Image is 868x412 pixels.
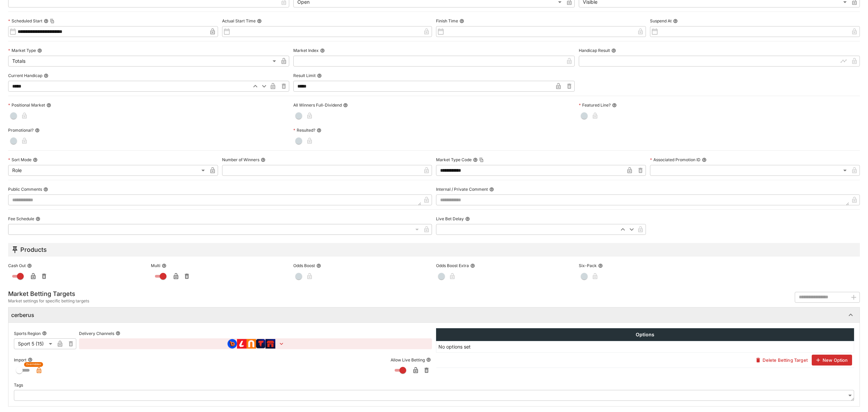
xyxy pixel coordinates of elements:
[36,217,40,221] button: Fee Schedule
[650,18,672,24] p: Suspend At
[79,331,114,336] p: Delivery Channels
[50,19,55,23] button: Copy To Clipboard
[228,339,237,349] img: brand
[237,339,246,349] img: brand
[20,246,47,254] h5: Products
[8,127,34,133] p: Promotional?
[46,103,51,108] button: Positional Market
[489,187,494,192] button: Internal / Private Comment
[8,216,34,222] p: Fee Schedule
[151,263,160,268] p: Multi
[293,127,315,133] p: Resulted?
[246,339,256,349] img: brand
[293,73,316,78] p: Result Limit
[317,73,322,78] button: Result Limit
[14,338,55,349] div: Sport 5 (15)
[465,217,470,221] button: Live Bet Delay
[14,382,23,388] p: Tags
[579,102,611,108] p: Featured Line?
[37,48,42,53] button: Market Type
[8,157,32,163] p: Sort Mode
[391,357,425,363] p: Allow Live Betting
[436,216,464,222] p: Live Bet Delay
[116,331,120,336] button: Delivery Channels
[293,263,315,268] p: Odds Boost
[162,263,166,268] button: Multi
[265,339,275,349] img: brand
[436,18,458,24] p: Finish Time
[436,186,488,192] p: Internal / Private Comment
[8,165,207,176] div: Role
[14,357,26,363] p: Import
[752,355,811,366] button: Delete Betting Target
[293,48,319,53] p: Market Index
[257,19,262,23] button: Actual Start Time
[293,102,342,108] p: All Winners Full-Dividend
[579,263,597,268] p: Six-Pack
[28,357,33,362] button: Import
[8,263,26,268] p: Cash Out
[436,263,469,268] p: Odds Boost Extra
[473,157,478,162] button: Market Type CodeCopy To Clipboard
[8,48,36,53] p: Market Type
[14,331,41,336] p: Sports Region
[261,157,265,162] button: Number of Winners
[8,186,42,192] p: Public Comments
[459,19,464,23] button: Finish Time
[611,48,616,53] button: Handicap Result
[8,290,89,298] h5: Market Betting Targets
[8,298,89,304] span: Market settings for specific betting targets
[222,157,259,163] p: Number of Winners
[317,128,321,133] button: Resulted?
[44,19,48,23] button: Scheduled StartCopy To Clipboard
[222,18,256,24] p: Actual Start Time
[8,56,278,67] div: Totals
[673,19,678,23] button: Suspend At
[812,355,852,366] button: New Option
[598,263,603,268] button: Six-Pack
[343,103,348,108] button: All Winners Full-Dividend
[316,263,321,268] button: Odds Boost
[44,73,48,78] button: Current Handicap
[436,341,854,353] td: No options set
[33,157,38,162] button: Sort Mode
[579,48,610,53] p: Handicap Result
[35,128,40,133] button: Promotional?
[43,187,48,192] button: Public Comments
[426,357,431,362] button: Allow Live Betting
[8,102,45,108] p: Positional Market
[8,73,42,78] p: Current Handicap
[436,157,472,163] p: Market Type Code
[11,312,34,319] h6: cerberus
[436,329,854,341] th: Options
[479,157,484,162] button: Copy To Clipboard
[650,157,701,163] p: Associated Promotion ID
[256,339,265,349] img: brand
[27,263,32,268] button: Cash Out
[320,48,325,53] button: Market Index
[612,103,617,108] button: Featured Line?
[26,362,41,367] span: Overridden
[702,157,707,162] button: Associated Promotion ID
[8,18,42,24] p: Scheduled Start
[42,331,47,336] button: Sports Region
[470,263,475,268] button: Odds Boost Extra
